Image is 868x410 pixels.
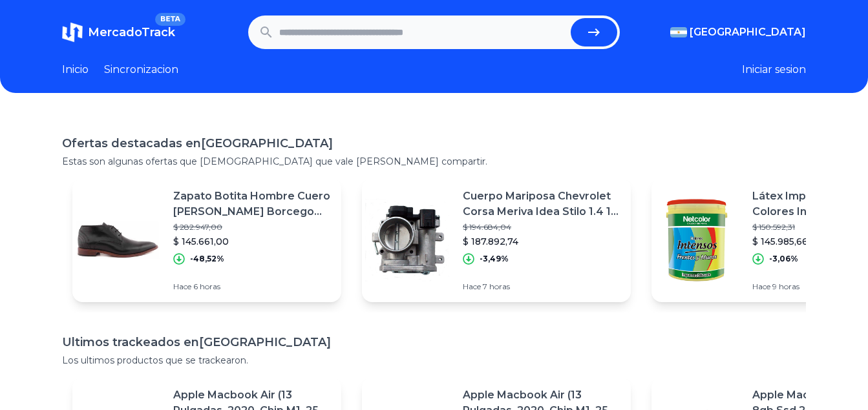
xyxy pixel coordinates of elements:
span: MercadoTrack [88,25,175,39]
p: -3,06% [769,254,798,264]
a: Inicio [62,62,89,77]
h1: Ofertas destacadas en [GEOGRAPHIC_DATA] [62,134,806,152]
button: [GEOGRAPHIC_DATA] [670,25,806,40]
a: Featured imageCuerpo Mariposa Chevrolet Corsa Meriva Idea Stilo 1.4 1.8 8v$ 194.684,04$ 187.892,7... [362,178,631,302]
a: Sincronizacion [104,62,178,77]
img: Argentina [670,27,687,37]
a: Featured imageZapato Botita Hombre Cuero [PERSON_NAME] Borcego Vestir Hcbo00932$ 282.947,00$ 145.... [72,178,341,302]
p: Los ultimos productos que se trackearon. [62,354,806,367]
p: $ 194.684,04 [463,222,620,232]
img: Featured image [72,195,163,285]
p: Zapato Botita Hombre Cuero [PERSON_NAME] Borcego Vestir Hcbo00932 [173,189,331,220]
p: Hace 6 horas [173,282,331,292]
p: -48,52% [190,254,224,264]
button: Iniciar sesion [742,62,806,77]
img: Featured image [651,195,742,285]
img: MercadoTrack [62,22,83,43]
span: [GEOGRAPHIC_DATA] [690,25,806,40]
p: $ 145.661,00 [173,235,331,248]
p: $ 282.947,00 [173,222,331,232]
p: -3,49% [480,254,509,264]
p: Estas son algunas ofertas que [DEMOGRAPHIC_DATA] que vale [PERSON_NAME] compartir. [62,155,806,168]
p: $ 187.892,74 [463,235,620,248]
img: Featured image [362,195,452,285]
a: MercadoTrackBETA [62,22,175,43]
p: Hace 7 horas [463,282,620,292]
h1: Ultimos trackeados en [GEOGRAPHIC_DATA] [62,333,806,351]
span: BETA [155,13,185,26]
p: Cuerpo Mariposa Chevrolet Corsa Meriva Idea Stilo 1.4 1.8 8v [463,189,620,220]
